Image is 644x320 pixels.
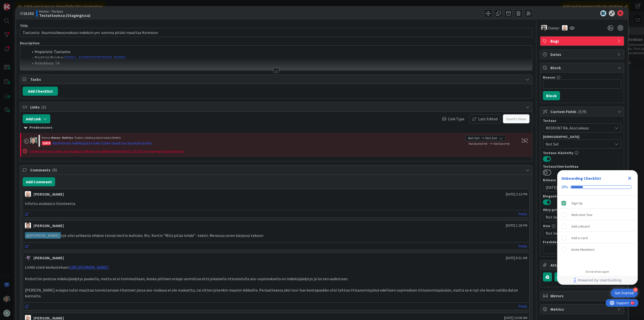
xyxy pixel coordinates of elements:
[506,255,527,261] span: [DATE] 8:31 AM
[30,76,523,82] span: Tasks
[561,185,568,189] div: 20%
[578,277,621,283] span: Powered by UserGuiding
[25,232,527,239] p: nyt olisi selkeenä vihdoin tämän kortin kohtalo. Kts. Kortin "Mitä pitää tehdä" -teksti. Menossa ...
[559,221,636,232] div: Add a Board is incomplete.
[25,2,28,6] div: 9+
[33,191,64,197] div: [PERSON_NAME]
[519,211,527,217] a: Reply
[33,255,64,261] div: [PERSON_NAME]
[494,142,510,146] span: Not Done Yet
[53,140,151,146] div: Asohinnan indeksipiste luku tulee muuttaa asuntotasolle
[74,136,121,139] span: Tuplat / odottaa jotain toista tikettiä
[543,240,621,244] div: Freshdesk tikettilinkki
[557,276,638,285] div: Footer
[41,104,46,110] span: ( 1 )
[24,125,528,130] div: Predecessors
[69,265,109,270] a: [URL][DOMAIN_NAME]
[546,230,613,236] span: Not Set
[571,212,593,218] div: Welcome Tour
[586,270,609,274] div: Do not show again
[25,276,527,282] p: Koitettiin poistaa indeksijäädytys puukolla, mutta se ei toiminutkaan, koska yöllinen eräajo varm...
[543,151,621,155] div: Testaus: Käsitelty
[51,136,74,139] b: Kenno - Kehitys ›
[503,114,530,123] button: Gantt View
[20,10,34,16] span: ID
[30,149,184,154] span: tarkistettava onko asomaksut oikein sen jälkeen kun kortti 21152 on mennyt tuotantoon
[561,185,634,189] div: Checklist progress: 20%
[506,223,527,228] span: [DATE] 1:28 PM
[29,55,530,60] li: Käyttäjä/Asiakas:
[11,1,23,7] span: Support
[546,214,610,221] span: Not Set
[23,177,55,186] button: Add Comment
[23,87,58,96] button: Add Checklist
[469,114,500,123] button: Last Edited
[548,25,559,31] span: Owner
[543,165,621,168] div: Testaustiimi kurkkaa
[23,114,50,123] button: Add Link
[25,201,527,206] p: Infottu asiakasta tilanteesta.
[478,116,498,122] span: Last Edited
[25,287,527,299] p: [PERSON_NAME] eräajoa tulisi muuttaa tunnistamaan tilanteet jossa aso-maksua ei ole maksettu, tai...
[42,136,51,139] span: Kenno ›
[64,55,126,60] a: [EMAIL_ADDRESS][DOMAIN_NAME]
[469,142,488,146] span: Not Started Yet
[550,262,615,268] span: Attachments
[25,255,31,261] img: LM
[559,209,636,220] div: Welcome Tour is incomplete.
[25,191,31,197] img: NG
[25,223,31,229] img: SM
[550,51,615,57] span: Dates
[560,276,635,285] a: Powered by UserGuiding
[633,288,638,292] div: 4
[486,135,497,141] span: Not Set
[571,223,590,229] div: Add a Board
[557,196,638,266] div: Checklist items
[20,41,39,45] span: Description
[39,13,91,17] b: Testattavissa (Stagingissa)
[550,306,615,312] span: Metrics
[626,174,634,182] div: Close Checklist
[543,75,555,80] label: Reason
[543,135,621,138] div: [DEMOGRAPHIC_DATA]
[52,167,57,172] span: ( 9 )
[468,135,479,141] span: Not Set
[557,170,638,285] div: Checklist Container
[546,125,613,131] span: RESKONTRA, Aso/vakuus
[42,141,51,145] div: 21879
[39,9,91,13] span: Kenno - Testaus
[550,109,615,115] span: Custom Fields
[543,178,621,182] div: Release
[543,91,560,100] button: Block
[33,223,64,229] div: [PERSON_NAME]
[550,38,615,44] span: Bugi
[562,25,568,31] img: NG
[20,23,28,28] label: Title
[541,25,547,31] img: JH
[611,289,638,297] div: Open Get Started checklist, remaining modules: 4
[559,198,636,209] div: Sign Up is complete.
[519,243,527,249] a: Reply
[24,11,34,16] b: 21152
[546,184,613,190] span: [DATE]
[506,192,527,197] span: [DATE] 2:22 PM
[571,246,595,253] div: Invite Members
[571,200,583,206] div: Sign Up
[571,235,588,241] div: Add a Card
[543,194,621,198] div: Blogautettu
[30,104,523,110] span: Links
[561,175,601,181] div: Onboarding Checklist
[550,65,615,71] span: Block
[448,116,464,122] span: Link Type
[30,137,37,144] img: VP
[578,109,586,114] span: ( 5/9 )
[615,291,634,296] div: Get Started
[543,224,621,228] div: Osio
[559,232,636,243] div: Add a Card is incomplete.
[26,233,60,238] span: [PERSON_NAME]
[519,303,527,309] a: Reply
[550,293,615,299] span: Mirrors
[20,28,532,37] input: type card name here...
[30,167,523,173] span: Comments
[26,233,30,238] span: @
